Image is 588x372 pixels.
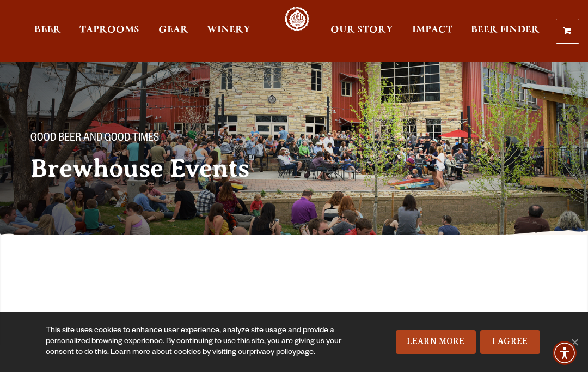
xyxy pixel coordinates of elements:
a: Odell Home [277,7,317,31]
a: Beer Finder [464,7,547,56]
a: Beer [27,7,68,56]
a: Learn More [396,330,476,354]
span: Impact [412,26,452,34]
div: Accessibility Menu [553,341,577,365]
span: Our Story [330,26,393,34]
span: Beer [34,26,61,34]
a: privacy policy [249,349,296,357]
span: Taprooms [79,26,139,34]
span: Beer Finder [471,26,540,34]
a: Winery [200,7,258,56]
a: Gear [151,7,195,56]
span: Winery [207,26,250,34]
div: This site uses cookies to enhance user experience, analyze site usage and provide a personalized ... [46,326,366,358]
a: Our Story [323,7,400,56]
span: Good Beer and Good Times [30,132,159,146]
a: I Agree [480,330,540,354]
a: Impact [405,7,460,56]
h2: Brewhouse Events [30,155,370,182]
span: Gear [158,26,188,34]
a: Taprooms [72,7,146,56]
